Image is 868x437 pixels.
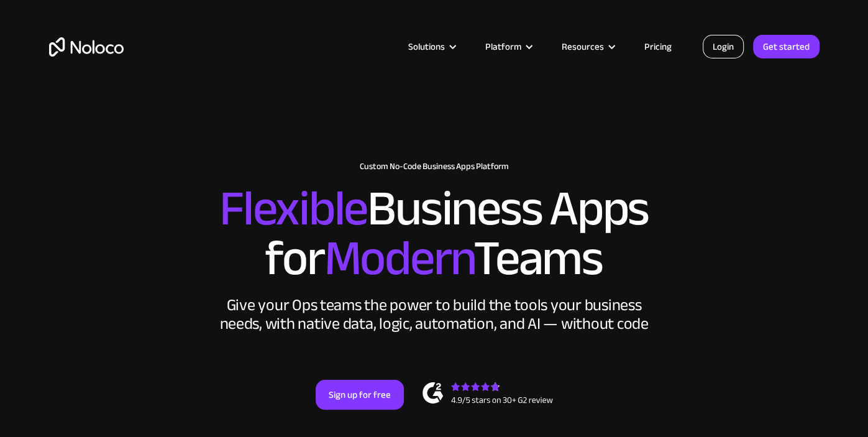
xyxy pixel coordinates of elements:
span: Modern [324,212,473,305]
div: Resources [562,39,604,55]
div: Resources [546,39,629,55]
h2: Business Apps for Teams [49,184,820,283]
div: Give your Ops teams the power to build the tools your business needs, with native data, logic, au... [217,296,652,333]
div: Platform [470,39,546,55]
div: Platform [485,39,521,55]
h1: Custom No-Code Business Apps Platform [49,162,820,172]
a: Sign up for free [316,380,404,410]
a: Get started [753,35,820,58]
a: Login [703,35,744,58]
div: Solutions [408,39,445,55]
a: home [49,37,124,57]
div: Solutions [393,39,470,55]
a: Pricing [629,39,687,55]
span: Flexible [219,162,367,255]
